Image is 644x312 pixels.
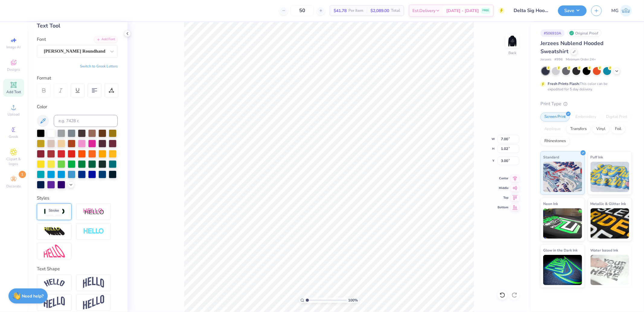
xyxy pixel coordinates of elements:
[611,5,632,17] a: MG
[498,205,508,210] span: Bottom
[45,206,62,215] div: Stroke
[334,8,347,14] span: $41.78
[540,137,570,146] div: Rhinestones
[543,247,578,253] span: Glow in the Dark Ink
[548,81,622,92] div: This color can be expedited for 5 day delivery.
[83,295,104,310] img: Rise
[620,5,632,17] img: Michael Galon
[498,196,508,200] span: Top
[591,208,630,239] img: Metallic & Glitter Ink
[591,154,603,160] span: Puff Ink
[7,45,21,50] span: Image AI
[6,184,21,189] span: Decorate
[591,255,630,285] img: Water based Ink
[591,162,630,192] img: Puff Ink
[37,22,118,30] div: Text Tool
[44,279,65,287] img: Arc
[83,228,104,235] img: Negative Space
[591,247,618,253] span: Water based Ink
[83,277,104,288] img: Arch
[37,265,118,272] div: Text Shape
[44,297,65,308] img: Flag
[540,29,565,37] div: # 506910A
[568,29,601,37] div: Original Proof
[37,36,46,43] label: Font
[348,297,358,303] span: 100 %
[8,112,20,117] span: Upload
[566,57,596,62] span: Minimum Order: 24 +
[540,112,570,122] div: Screen Print
[446,8,479,14] span: [DATE] - [DATE]
[412,8,435,14] span: Est. Delivery
[548,81,580,86] strong: Fresh Prints Flash:
[391,8,400,14] span: Total
[44,245,65,258] img: Free Distort
[509,5,553,17] input: Untitled Design
[3,157,24,166] span: Clipart & logos
[543,200,558,207] span: Neon Ink
[572,112,600,122] div: Embroidery
[508,50,516,56] div: Back
[566,125,591,134] div: Transfers
[290,5,314,16] input: – –
[482,8,489,13] span: FREE
[592,125,609,134] div: Vinyl
[506,35,518,47] img: Back
[540,40,604,55] span: Jerzees Nublend Hooded Sweatshirt
[543,154,559,160] span: Standard
[370,8,389,14] span: $2,089.00
[554,57,563,62] span: # 996
[543,162,582,192] img: Standard
[37,103,118,110] div: Color
[540,57,551,62] span: Jerzees
[611,125,625,134] div: Foil
[498,176,508,180] span: Center
[7,67,20,72] span: Designs
[44,227,65,236] img: 3d Illusion
[94,36,118,43] div: Add Font
[37,195,118,202] div: Styles
[348,8,363,14] span: Per Item
[498,186,508,190] span: Middle
[558,5,587,16] button: Save
[6,89,21,94] span: Add Text
[19,171,26,178] span: 1
[611,7,619,14] span: MG
[543,208,582,239] img: Neon Ink
[543,255,582,285] img: Glow in the Dark Ink
[540,125,565,134] div: Applique
[9,134,18,139] span: Greek
[22,293,44,299] strong: Need help?
[37,75,118,82] div: Format
[54,115,118,127] input: e.g. 7428 c
[591,200,626,207] span: Metallic & Glitter Ink
[540,100,632,107] div: Print Type
[83,208,104,216] img: Shadow
[80,64,118,69] button: Switch to Greek Letters
[602,112,631,122] div: Digital Print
